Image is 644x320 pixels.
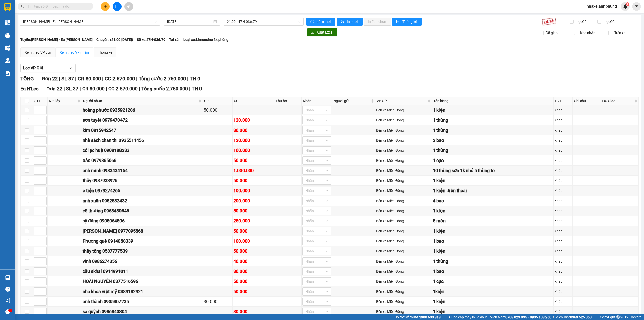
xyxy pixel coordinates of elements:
div: Khác [554,208,572,214]
div: Khác [554,228,572,234]
img: dashboard-icon [5,20,10,25]
div: Xem theo VP nhận [60,50,89,55]
span: plus [104,5,107,8]
div: Khác [554,289,572,294]
span: printer [341,20,345,24]
div: 200.000 [233,197,274,204]
div: 50.000 [233,157,274,164]
div: thầy tông 0587777539 [83,248,202,255]
div: Nhãn [303,98,331,104]
div: Khác [554,138,572,143]
span: CC 2.670.000 [105,76,135,82]
div: Bến xe Miền Đông [376,138,431,143]
div: 1 kiện [433,177,553,184]
td: Bến xe Miền Đông [375,266,432,276]
div: đào 0979865066 [83,157,202,164]
span: Lọc VP Gửi [23,65,43,71]
td: Bến xe Miền Đông [375,236,432,246]
span: Miền Nam [490,314,551,320]
td: Bến xe Miền Đông [375,286,432,297]
span: Đơn 22 [42,76,58,82]
span: | [106,86,107,92]
span: | [75,76,76,82]
div: Khác [554,148,572,153]
button: file-add [113,2,122,11]
img: warehouse-icon [5,58,10,63]
div: Bến xe Miền Đông [376,269,431,274]
div: Bến xe Miền Đông [376,238,431,244]
span: | [139,86,140,92]
div: 50.000 [233,228,274,235]
span: Ea H'Leo [20,86,39,92]
th: CR [203,97,233,105]
div: Khác [554,168,572,173]
div: 4 bao [433,197,553,204]
strong: 0708 023 035 - 0935 103 250 [505,315,551,319]
div: anh xuân 0982832432 [83,197,202,204]
div: Bến xe Miền Đông [376,178,431,183]
span: | [64,86,65,92]
span: Hỗ trợ kỹ thuật: [394,314,441,320]
td: Bến xe Miền Đông [375,155,432,166]
td: Bến xe Miền Đông [375,186,432,196]
div: 1 thùng [433,147,553,154]
td: Bến xe Miền Đông [375,246,432,256]
td: Bến xe Miền Đông [375,135,432,145]
span: Kho nhận [578,30,597,36]
span: In phơi [347,19,358,24]
td: Bến xe Miền Đông [375,105,432,115]
div: [PERSON_NAME] 0977095568 [83,228,202,235]
span: Cung cấp máy in - giấy in: [449,314,488,320]
span: Miền Bắc [555,314,592,320]
th: CC [233,97,275,105]
button: caret-down [632,2,641,11]
div: Thống kê [98,50,112,55]
div: Khác [554,269,572,274]
span: aim [127,5,130,8]
td: Bến xe Miền Đông [375,125,432,135]
td: Bến xe Miền Đông [375,166,432,176]
span: ⚪️ [553,316,554,318]
button: syncLàm mới [306,18,335,26]
div: 1 cục [433,278,553,285]
div: Bến xe Miền Đông [376,158,431,163]
div: 100.000 [233,187,274,194]
td: Bến xe Miền Đông [375,206,432,216]
span: TH 0 [190,76,200,82]
div: 1 kiện [433,248,553,255]
div: Bến xe Miền Đông [376,299,431,304]
td: Bến xe Miền Đông [375,297,432,307]
div: Khác [554,188,572,194]
span: Tài xế: [169,37,180,42]
div: 2 bao [433,137,553,144]
div: Bến xe Miền Đông [376,148,431,153]
td: Bến xe Miền Đông [375,256,432,266]
div: 5 món [433,217,553,225]
div: 100.000 [233,147,274,154]
div: Khác [554,299,572,304]
div: 50.000 [233,248,274,255]
button: plus [101,2,110,11]
div: Xem theo VP gửi [25,50,51,55]
td: Bến xe Miền Đông [375,276,432,286]
img: warehouse-icon [5,33,10,38]
div: 1 kiện [433,308,553,315]
div: kim 0815942547 [83,127,202,134]
span: Số xe: 47H-036.79 [137,37,165,42]
div: 40.000 [233,258,274,265]
div: 1 thùng [433,117,553,124]
span: notification [5,298,10,303]
div: 50.000 [233,177,274,184]
div: sỹ đăng 0905064506 [83,217,202,225]
span: Làm mới [317,19,331,24]
div: Bến xe Miền Đông [376,248,431,254]
span: | [80,86,81,92]
div: Bến xe Miền Đông [376,127,431,133]
div: 1 cục [433,157,553,164]
div: cô thương 0963480546 [83,207,202,214]
div: cầu ekhal 0914991011 [83,268,202,275]
span: Người gửi [333,98,370,104]
span: down [69,66,73,70]
span: CR 80.000 [78,76,101,82]
div: Khác [554,178,572,183]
